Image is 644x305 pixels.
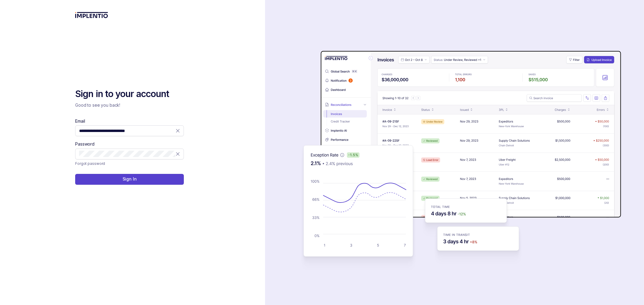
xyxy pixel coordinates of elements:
img: logo [75,12,108,18]
button: Sign In [75,174,184,185]
label: Password [75,141,95,147]
p: Good to see you back! [75,102,184,108]
p: Sign In [123,176,137,182]
p: Forgot password [75,161,105,167]
label: Email [75,118,85,124]
img: signin-background.svg [282,32,623,273]
a: Link Forgot password [75,161,105,167]
h2: Sign in to your account [75,88,184,100]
